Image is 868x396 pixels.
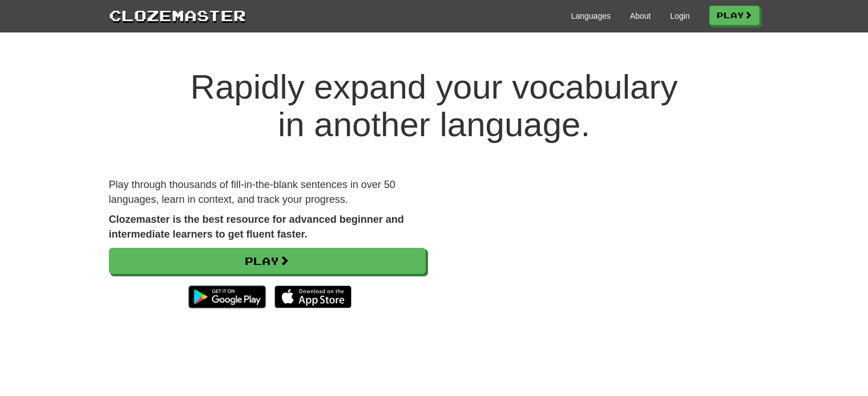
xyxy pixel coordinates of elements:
[109,214,404,240] strong: Clozemaster is the best resource for advanced beginner and intermediate learners to get fluent fa...
[109,248,426,274] a: Play
[109,5,246,26] a: Clozemaster
[274,285,352,308] img: Download_on_the_App_Store_Badge_US-UK_135x40-25178aeef6eb6b83b96f5f2d004eda3bffbb37122de64afbaef7...
[571,10,611,22] a: Languages
[709,6,760,25] a: Play
[630,10,651,22] a: About
[670,10,689,22] a: Login
[109,178,426,207] p: Play through thousands of fill-in-the-blank sentences in over 50 languages, learn in context, and...
[183,280,271,314] img: Get it on Google Play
